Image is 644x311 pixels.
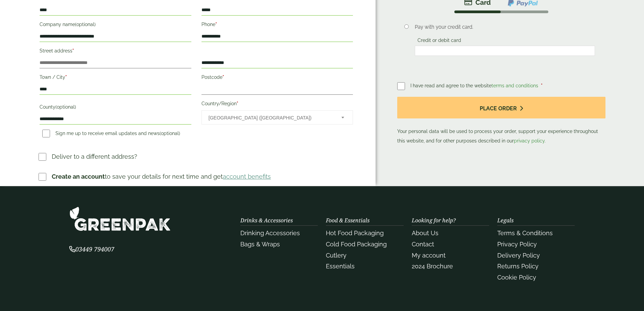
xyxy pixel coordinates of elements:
[65,74,67,80] abbr: required
[52,152,137,161] p: Deliver to a different address?
[40,46,191,58] label: Street address
[326,263,355,270] a: Essentials
[222,74,224,80] abbr: required
[412,252,446,259] a: My account
[541,83,543,88] abbr: required
[223,173,271,180] a: account benefits
[415,23,595,31] p: Pay with your credit card.
[40,102,191,114] label: County
[397,97,605,119] button: Place order
[52,173,105,180] strong: Create an account
[237,101,238,106] abbr: required
[412,241,434,248] a: Contact
[201,99,353,110] label: Country/Region
[209,111,332,125] span: United Kingdom (UK)
[40,20,191,31] label: Company name
[201,20,353,31] label: Phone
[240,241,280,248] a: Bags & Wraps
[72,48,74,53] abbr: required
[497,229,553,237] a: Terms & Conditions
[497,263,539,270] a: Returns Policy
[69,246,114,253] a: 03449 794007
[514,138,545,143] a: privacy policy
[201,110,353,125] span: Country/Region
[410,83,540,88] span: I have read and agree to the website
[326,252,347,259] a: Cutlery
[215,22,217,27] abbr: required
[397,97,605,146] p: Your personal data will be used to process your order, support your experience throughout this we...
[42,130,50,137] input: Sign me up to receive email updates and news(optional)
[417,48,593,54] iframe: Secure card payment input frame
[497,252,540,259] a: Delivery Policy
[69,245,114,253] span: 03449 794007
[75,22,96,27] span: (optional)
[40,131,183,138] label: Sign me up to receive email updates and news
[497,241,537,248] a: Privacy Policy
[201,72,353,84] label: Postcode
[492,83,538,88] a: terms and conditions
[497,274,536,281] a: Cookie Policy
[40,72,191,84] label: Town / City
[412,263,453,270] a: 2024 Brochure
[412,229,438,237] a: About Us
[52,172,271,181] p: to save your details for next time and get
[326,241,387,248] a: Cold Food Packaging
[326,229,384,237] a: Hot Food Packaging
[69,206,171,231] img: GreenPak Supplies
[55,104,76,110] span: (optional)
[160,131,180,136] span: (optional)
[415,38,464,45] label: Credit or debit card
[240,229,300,237] a: Drinking Accessories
